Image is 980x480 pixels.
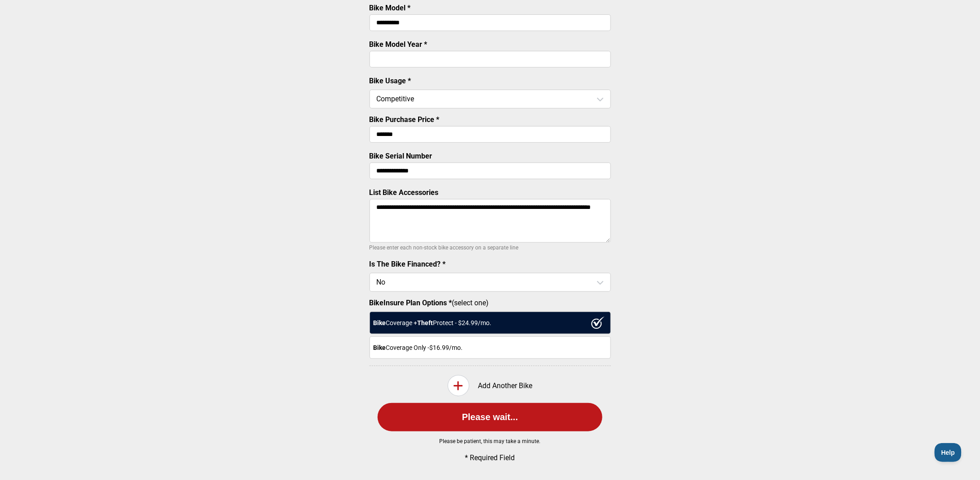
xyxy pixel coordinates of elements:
[370,77,411,85] label: Bike Usage *
[370,260,446,268] label: Is The Bike Financed? *
[384,453,596,462] p: * Required Field
[370,375,611,396] div: Add Another Bike
[370,152,432,160] label: Bike Serial Number
[935,443,962,462] iframe: Toggle Customer Support
[370,299,611,307] label: (select one)
[370,40,428,49] label: Bike Model Year *
[374,319,386,326] strong: Bike
[355,438,625,444] p: Please be patient, this may take a minute.
[591,317,605,329] img: ux1sgP1Haf775SAghJI38DyDlYP+32lKFAAAAAElFTkSuQmCC
[370,115,440,124] label: Bike Purchase Price *
[370,242,611,253] p: Please enter each non-stock bike accessory on a separate line
[370,312,611,334] div: Coverage + Protect - $ 24.99 /mo.
[418,319,433,326] strong: Theft
[378,403,602,431] button: Please wait...
[370,188,439,197] label: List Bike Accessories
[370,299,452,307] strong: BikeInsure Plan Options *
[370,336,611,359] div: Coverage Only - $16.99 /mo.
[374,344,386,351] strong: Bike
[370,4,411,12] label: Bike Model *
